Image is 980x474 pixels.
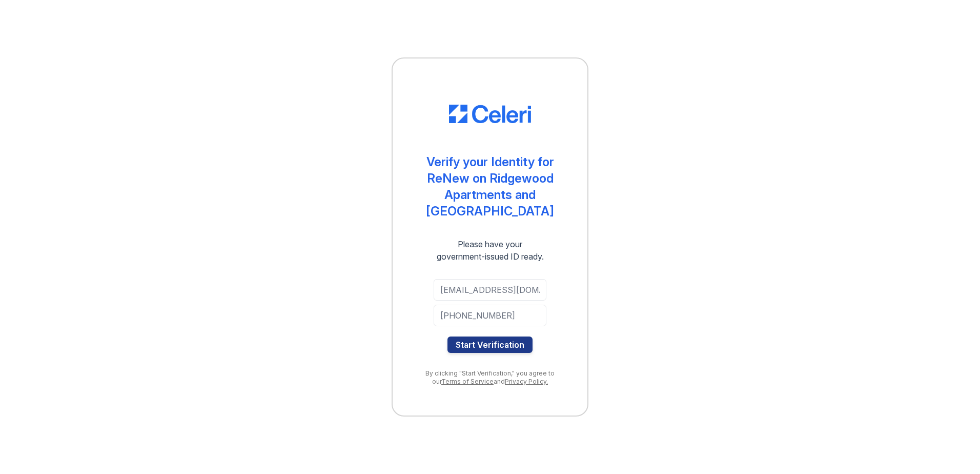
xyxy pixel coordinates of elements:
a: Terms of Service [441,378,494,385]
a: Privacy Policy. [505,378,548,385]
div: Please have your government-issued ID ready. [418,238,562,263]
input: Email [434,279,546,301]
input: Phone [434,305,546,326]
button: Start Verification [447,337,533,353]
div: By clicking "Start Verification," you agree to our and [413,369,567,386]
div: Verify your Identity for ReNew on Ridgewood Apartments and [GEOGRAPHIC_DATA] [413,154,567,220]
img: CE_Logo_Blue-a8612792a0a2168367f1c8372b55b34899dd931a85d93a1a3d3e32e68fde9ad4.png [449,105,531,123]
